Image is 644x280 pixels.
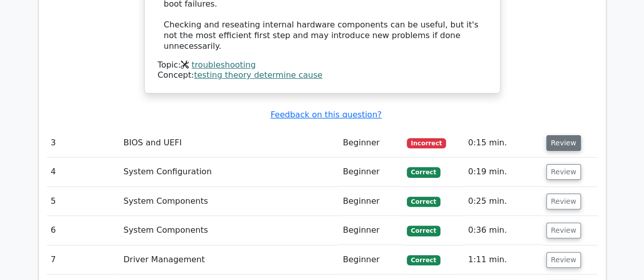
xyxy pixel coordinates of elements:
[464,129,542,158] td: 0:15 min.
[119,129,339,158] td: BIOS and UEFI
[119,245,339,274] td: Driver Management
[407,197,440,207] span: Correct
[119,216,339,245] td: System Components
[158,70,487,81] div: Concept:
[546,223,581,238] button: Review
[546,252,581,268] button: Review
[47,129,120,158] td: 3
[407,167,440,177] span: Correct
[407,138,446,148] span: Incorrect
[47,187,120,216] td: 5
[339,187,403,216] td: Beginner
[339,245,403,274] td: Beginner
[270,110,381,119] a: Feedback on this question?
[47,158,120,186] td: 4
[119,158,339,186] td: System Configuration
[546,164,581,180] button: Review
[546,194,581,209] button: Review
[339,129,403,158] td: Beginner
[194,70,322,80] a: testing theory determine cause
[464,158,542,186] td: 0:19 min.
[119,187,339,216] td: System Components
[158,60,487,71] div: Topic:
[191,60,256,70] a: troubleshooting
[546,135,581,151] button: Review
[47,216,120,245] td: 6
[407,255,440,265] span: Correct
[339,158,403,186] td: Beginner
[464,216,542,245] td: 0:36 min.
[47,245,120,274] td: 7
[339,216,403,245] td: Beginner
[464,245,542,274] td: 1:11 min.
[464,187,542,216] td: 0:25 min.
[407,226,440,236] span: Correct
